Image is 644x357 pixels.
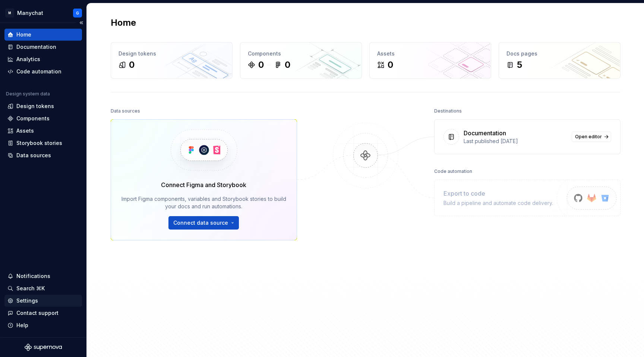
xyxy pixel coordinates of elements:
a: Storybook stories [4,137,82,149]
a: Components00 [240,42,362,79]
div: M [5,9,14,18]
div: Connect Figma and Storybook [161,180,246,189]
button: Help [4,319,82,331]
div: 0 [258,59,264,71]
div: 5 [517,59,522,71]
button: Notifications [4,270,82,282]
svg: Supernova Logo [25,344,62,351]
a: Home [4,29,82,41]
div: Storybook stories [16,139,62,147]
a: Components [4,113,82,124]
a: Assets [4,125,82,137]
a: Docs pages5 [499,42,621,79]
div: Analytics [16,56,40,63]
div: Build a pipeline and automate code delivery. [443,199,553,207]
div: Assets [16,127,34,135]
a: Data sources [4,149,82,161]
a: Settings [4,295,82,307]
div: Design system data [6,91,50,97]
div: Assets [377,50,483,57]
div: Code automation [16,68,61,75]
div: 0 [388,59,393,71]
button: Contact support [4,307,82,319]
div: Documentation [464,129,506,138]
div: Design tokens [119,50,225,57]
a: Design tokens [4,100,82,112]
div: Components [248,50,354,57]
div: Export to code [443,189,553,198]
div: Notifications [16,272,50,280]
div: 0 [129,59,135,71]
div: Import Figma components, variables and Storybook stories to build your docs and run automations. [121,195,286,210]
a: Design tokens0 [111,42,233,79]
div: Design tokens [16,102,54,110]
div: Last published [DATE] [464,138,567,145]
div: Data sources [111,106,140,116]
a: Documentation [4,41,82,53]
div: Destinations [434,106,462,116]
h2: Home [111,17,136,29]
button: Connect data source [168,216,239,230]
div: Contact support [16,309,59,317]
div: G [76,10,79,16]
button: Collapse sidebar [76,18,86,28]
div: Help [16,322,28,329]
div: Components [16,115,50,122]
a: Code automation [4,66,82,78]
div: Data sources [16,152,51,159]
div: Docs pages [506,50,613,57]
div: 0 [285,59,290,71]
span: Open editor [575,134,602,140]
div: Code automation [434,166,472,177]
button: MManychatG [1,5,85,21]
button: Search ⌘K [4,282,82,294]
a: Assets0 [369,42,491,79]
div: Documentation [16,43,56,51]
a: Analytics [4,53,82,65]
div: Manychat [17,9,43,17]
div: Home [16,31,31,38]
div: Search ⌘K [16,285,45,292]
div: Settings [16,297,38,304]
a: Open editor [572,132,611,142]
span: Connect data source [173,219,228,227]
